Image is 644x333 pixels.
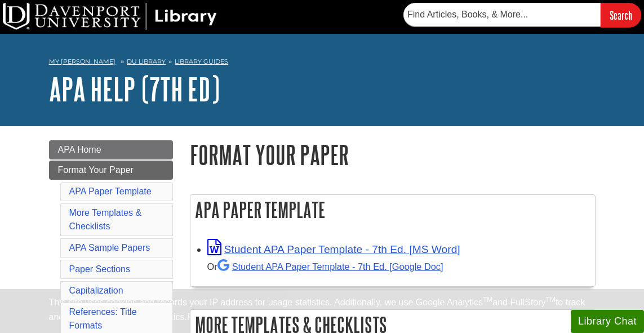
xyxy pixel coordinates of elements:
a: More Templates & Checklists [69,208,142,231]
a: APA Home [49,140,173,159]
a: APA Help (7th Ed) [49,72,220,106]
a: APA Paper Template [69,187,152,196]
span: Format Your Paper [58,165,134,175]
form: Searches DU Library's articles, books, and more [403,3,641,27]
a: My [PERSON_NAME] [49,57,116,66]
a: Capitalization [69,286,123,295]
span: APA Home [58,145,101,154]
input: Search [601,3,641,27]
a: Student APA Paper Template - 7th Ed. [Google Doc] [217,261,443,272]
a: DU Library [127,57,166,65]
input: Find Articles, Books, & More... [403,3,601,26]
small: Or [207,261,443,272]
h1: Format Your Paper [190,140,596,169]
a: Library Guides [175,57,228,65]
a: Link opens in new window [207,243,460,255]
a: Format Your Paper [49,161,173,180]
a: Paper Sections [69,264,131,274]
img: DU Library [3,3,217,30]
button: Library Chat [571,310,644,333]
a: References: Title Formats [69,307,137,330]
nav: breadcrumb [49,54,596,72]
a: APA Sample Papers [69,243,150,252]
h2: APA Paper Template [190,195,595,225]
